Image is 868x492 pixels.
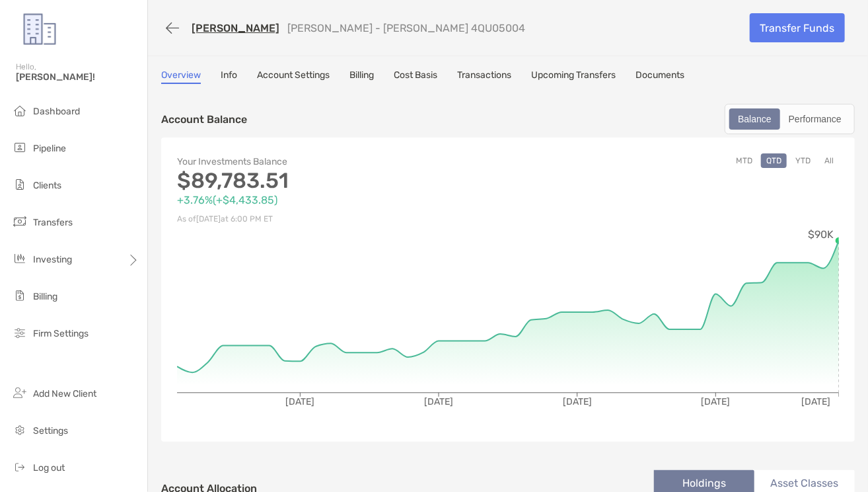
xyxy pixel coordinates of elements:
span: [PERSON_NAME]! [16,71,139,83]
span: Firm Settings [33,328,89,339]
img: pipeline icon [12,140,28,155]
span: Settings [33,425,68,436]
button: YTD [790,153,816,168]
tspan: [DATE] [702,396,731,407]
tspan: [DATE] [801,396,830,407]
img: firm-settings icon [12,325,28,341]
a: Overview [161,69,201,84]
span: Dashboard [33,106,80,117]
span: Add New Client [33,388,96,399]
tspan: [DATE] [285,396,314,407]
img: Zoe Logo [16,5,63,53]
p: Your Investments Balance [177,153,508,170]
span: Clients [33,180,61,191]
a: [PERSON_NAME] [192,22,279,34]
p: +3.76% ( +$4,433.85 ) [177,192,508,208]
img: billing icon [12,288,28,304]
img: add_new_client icon [12,385,28,401]
span: Pipeline [33,143,66,154]
img: dashboard icon [12,102,28,118]
button: QTD [761,153,787,168]
img: settings icon [12,422,28,438]
span: Log out [33,462,65,473]
img: investing icon [12,251,28,266]
p: Account Balance [161,111,247,128]
span: Investing [33,254,72,265]
div: segmented control [725,104,855,134]
tspan: [DATE] [424,396,453,407]
p: As of [DATE] at 6:00 PM ET [177,211,508,227]
p: $89,783.51 [177,173,508,189]
span: Billing [33,291,57,302]
tspan: [DATE] [563,396,592,407]
a: Upcoming Transfers [531,69,616,84]
a: Documents [635,69,684,84]
button: MTD [731,153,758,168]
p: [PERSON_NAME] - [PERSON_NAME] 4QU05004 [287,22,525,34]
span: Transfers [33,217,73,228]
a: Account Settings [257,69,330,84]
a: Info [221,69,237,84]
img: transfers icon [12,214,28,229]
a: Transactions [457,69,511,84]
a: Cost Basis [394,69,437,84]
div: Performance [781,110,849,128]
div: Balance [731,110,779,128]
img: clients icon [12,177,28,192]
a: Transfer Funds [750,13,845,42]
img: logout icon [12,459,28,475]
tspan: $90K [808,228,834,241]
a: Billing [349,69,374,84]
button: All [819,153,839,168]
